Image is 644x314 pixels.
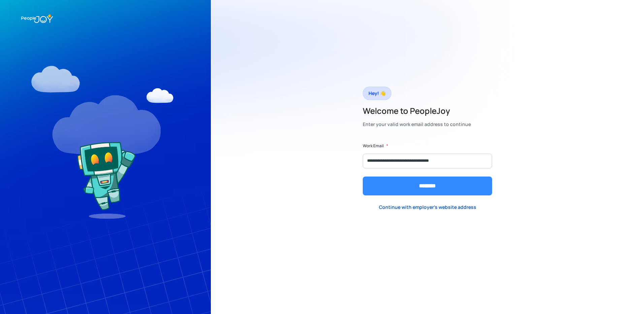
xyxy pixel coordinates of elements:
[368,89,386,98] div: Hey! 👋
[363,120,471,129] div: Enter your valid work email address to continue
[363,143,492,195] form: Form
[363,143,384,149] label: Work Email
[363,105,471,116] h2: Welcome to PeopleJoy
[374,200,482,214] a: Continue with employer's website address
[379,204,476,211] div: Continue with employer's website address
